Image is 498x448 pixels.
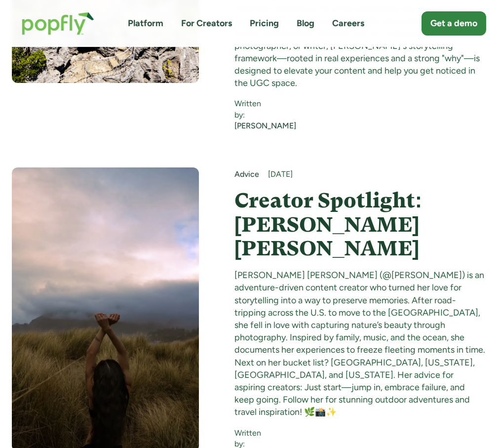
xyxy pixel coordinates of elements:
div: [DATE] [268,169,486,180]
a: home [12,2,104,45]
a: For Creators [181,17,232,30]
a: [PERSON_NAME] [234,121,296,131]
a: Creator Spotlight: [PERSON_NAME] [PERSON_NAME] [234,189,486,260]
div: Get a demo [430,17,477,30]
a: Pricing [250,17,279,30]
a: Platform [128,17,163,30]
a: Careers [332,17,364,30]
div: Written by: [234,98,296,121]
a: Blog [297,17,314,30]
a: Advice [234,169,259,180]
div: [PERSON_NAME] [PERSON_NAME] (@[PERSON_NAME]) is an adventure-driven content creator who turned he... [234,269,486,418]
a: Get a demo [421,11,486,36]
